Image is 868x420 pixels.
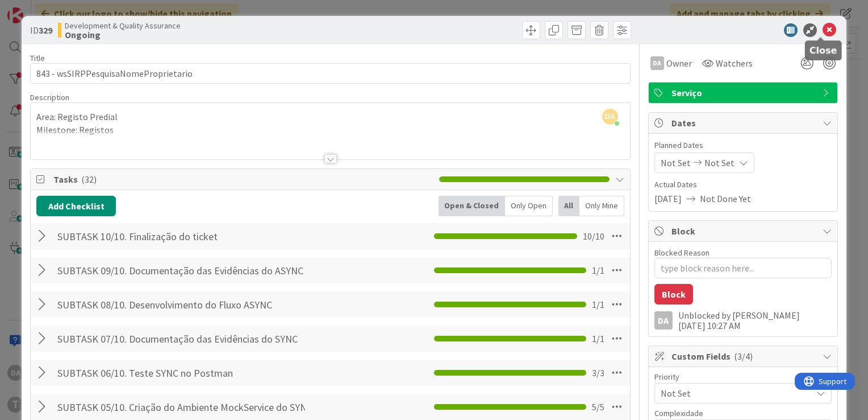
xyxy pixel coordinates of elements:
input: Add Checklist... [53,260,309,281]
span: Custom Fields [671,349,817,363]
div: Complexidade [654,409,832,417]
span: Description [30,92,69,102]
b: Ongoing [65,30,181,39]
input: Add Checklist... [53,363,309,383]
span: Planned Dates [654,139,832,151]
input: type card name here... [30,63,631,84]
input: Add Checklist... [53,328,309,349]
div: DA [654,311,673,330]
span: Not Set [661,156,691,170]
span: Block [671,224,817,238]
div: Open & Closed [439,196,505,216]
span: Dates [671,116,817,130]
span: Watchers [716,56,753,70]
span: Not Set [661,385,806,401]
span: Support [24,2,52,15]
input: Add Checklist... [53,226,309,246]
h5: Close [809,45,837,56]
span: ( 32 ) [81,174,97,185]
div: Unblocked by [PERSON_NAME] [DATE] 10:27 AM [678,310,832,331]
span: 1 / 1 [592,298,604,311]
span: 1 / 1 [592,263,604,277]
span: DA [602,109,618,125]
span: Not Done Yet [700,192,751,205]
span: 3 / 3 [592,366,604,380]
span: 10 / 10 [583,229,604,243]
span: ID [30,23,52,37]
div: Priority [654,373,832,381]
div: DA [650,56,664,70]
span: [DATE] [654,192,682,205]
span: Tasks [53,172,433,186]
p: Area: Registo Predial [36,110,624,123]
input: Add Checklist... [53,294,309,315]
span: 1 / 1 [592,332,604,345]
span: Not Set [704,156,735,170]
input: Add Checklist... [53,397,309,417]
span: 5 / 5 [592,400,604,414]
label: Title [30,53,45,63]
span: ( 3/4 ) [734,351,753,362]
span: Development & Quality Assurance [65,21,181,30]
span: Actual Dates [654,179,832,191]
div: All [558,196,579,216]
button: Add Checklist [36,196,116,216]
div: Only Open [505,196,553,216]
label: Blocked Reason [654,248,710,258]
span: Owner [666,56,692,70]
div: Only Mine [579,196,624,216]
b: 329 [39,24,52,36]
span: Serviço [671,86,817,100]
button: Block [654,284,693,304]
p: Milestone: Registos [36,123,624,137]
